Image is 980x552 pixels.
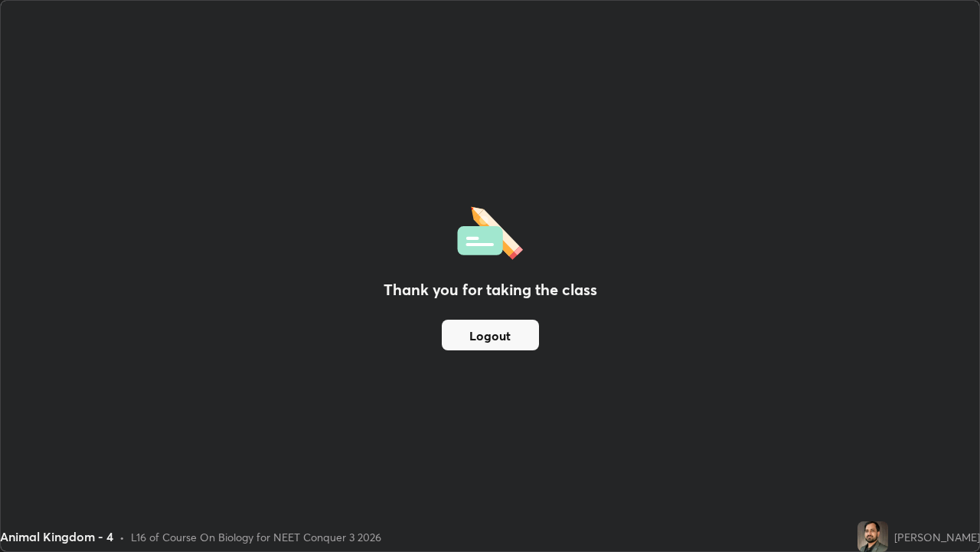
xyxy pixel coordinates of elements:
img: offlineFeedback.1438e8b3.svg [457,202,523,260]
div: L16 of Course On Biology for NEET Conquer 3 2026 [131,529,381,545]
img: c6f1f51b65ab405e8839512a486be057.jpg [857,521,888,552]
button: Logout [442,320,539,350]
div: • [119,529,125,545]
div: [PERSON_NAME] [894,529,980,545]
h2: Thank you for taking the class [384,278,597,301]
